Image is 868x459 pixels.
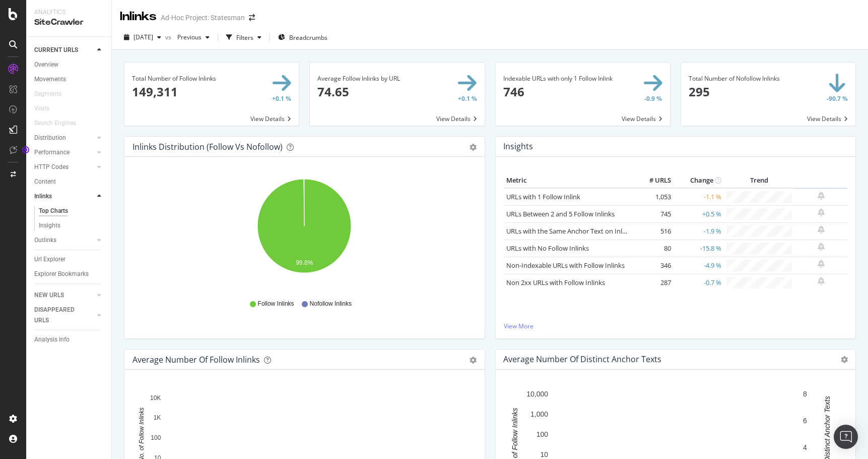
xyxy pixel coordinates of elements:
[633,240,674,257] td: 80
[133,33,153,41] span: 2025 Aug. 11th
[34,254,104,265] a: Url Explorer
[34,60,104,70] a: Overview
[39,206,68,216] div: Top Charts
[34,60,58,70] div: Overview
[470,357,477,364] div: gear
[310,300,352,308] span: Nofollow Inlinks
[724,173,794,188] th: Trend
[34,147,70,158] div: Performance
[154,415,161,422] text: 1K
[120,29,165,45] button: [DATE]
[34,8,103,17] div: Analytics
[674,240,724,257] td: -15.8 %
[132,142,283,152] div: Inlinks Distribution (Follow vs Nofollow)
[506,226,634,236] a: URLs with the Same Anchor Text on Inlinks
[834,425,858,449] div: Open Intercom Messenger
[506,244,589,253] a: URLs with No Follow Inlinks
[818,225,825,234] div: bell-plus
[818,277,825,285] div: bell-plus
[818,208,825,216] div: bell-plus
[249,14,255,21] div: arrow-right-arrow-left
[236,33,253,42] div: Filters
[151,434,161,441] text: 100
[34,235,94,246] a: Outlinks
[506,192,580,201] a: URLs with 1 Follow Inlink
[633,274,674,291] td: 287
[34,177,104,187] a: Content
[34,133,66,143] div: Distribution
[34,162,69,173] div: HTTP Codes
[34,118,76,129] div: Search Engines
[803,417,807,425] text: 6
[841,356,848,363] i: Options
[504,173,633,188] th: Metric
[34,269,104,279] a: Explorer Bookmarks
[674,188,724,206] td: -1.1 %
[132,173,477,290] svg: A chart.
[674,173,724,188] th: Change
[504,322,848,330] a: View More
[526,390,548,398] text: 10,000
[161,13,245,23] div: Ad-Hoc Project: Statesman
[470,144,477,151] div: gear
[34,254,65,265] div: Url Explorer
[120,8,157,25] div: Inlinks
[34,103,49,114] div: Visits
[34,235,56,246] div: Outlinks
[633,173,674,188] th: # URLS
[296,260,313,267] text: 99.8%
[34,74,66,85] div: Movements
[530,410,548,418] text: 1,000
[132,355,260,365] div: Average Number of Follow Inlinks
[34,45,78,55] div: CURRENT URLS
[503,353,661,366] h4: Average Number of Distinct Anchor Texts
[34,103,59,114] a: Visits
[818,260,825,268] div: bell-plus
[39,220,60,231] div: Insights
[633,205,674,222] td: 745
[173,33,202,41] span: Previous
[506,209,615,218] a: URLs Between 2 and 5 Follow Inlinks
[633,222,674,240] td: 516
[274,29,331,45] button: Breadcrumbs
[803,390,807,398] text: 8
[540,450,548,458] text: 10
[34,334,104,345] a: Analysis Info
[503,140,533,153] h4: Insights
[34,162,94,173] a: HTTP Codes
[34,89,72,99] a: Segments
[34,305,94,326] a: DISAPPEARED URLS
[34,191,94,202] a: Inlinks
[34,74,104,85] a: Movements
[258,300,294,308] span: Follow Inlinks
[633,257,674,274] td: 346
[34,191,52,202] div: Inlinks
[34,147,94,158] a: Performance
[674,274,724,291] td: -0.7 %
[818,192,825,200] div: bell-plus
[34,334,70,345] div: Analysis Info
[289,33,327,42] span: Breadcrumbs
[21,145,30,154] div: Tooltip anchor
[506,278,605,287] a: Non 2xx URLs with Follow Inlinks
[536,430,548,438] text: 100
[818,243,825,251] div: bell-plus
[34,290,94,301] a: NEW URLS
[34,305,85,326] div: DISAPPEARED URLS
[803,443,807,451] text: 4
[222,29,265,45] button: Filters
[674,205,724,222] td: +0.5 %
[34,269,89,279] div: Explorer Bookmarks
[34,17,103,28] div: SiteCrawler
[39,206,104,216] a: Top Charts
[34,133,94,143] a: Distribution
[173,29,214,45] button: Previous
[150,394,161,401] text: 10K
[34,290,64,301] div: NEW URLS
[674,257,724,274] td: -4.9 %
[34,177,56,187] div: Content
[34,118,86,129] a: Search Engines
[506,261,625,270] a: Non-Indexable URLs with Follow Inlinks
[633,188,674,206] td: 1,053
